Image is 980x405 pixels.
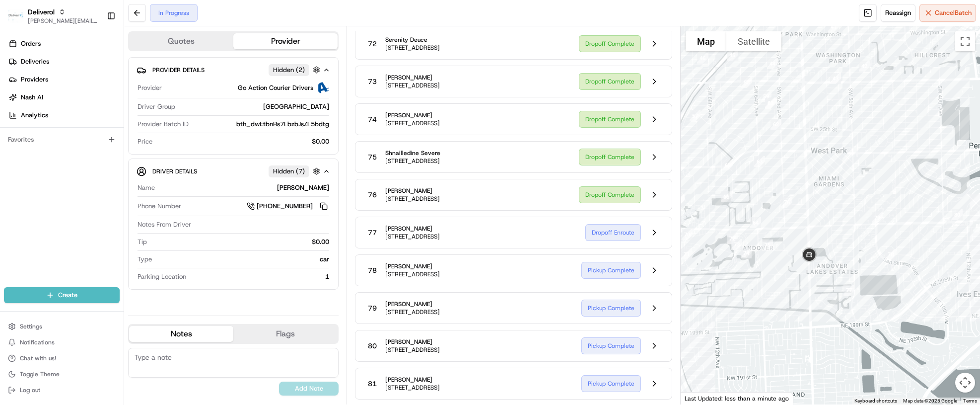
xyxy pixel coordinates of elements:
span: Analytics [21,111,48,120]
a: Analytics [4,107,124,123]
div: 65 [718,156,737,174]
span: Notifications [20,338,55,346]
div: Favorites [4,132,120,148]
span: Pylon [99,168,120,176]
span: Name [138,183,155,192]
button: Log out [4,383,120,397]
span: Price [138,137,152,146]
span: Hidden ( 7 ) [273,167,305,176]
span: [STREET_ADDRESS] [385,270,440,278]
button: Chat with us! [4,351,120,365]
span: Deliveries [21,57,49,66]
input: Clear [26,64,164,75]
img: ActionCourier.png [317,82,329,94]
button: Toggle fullscreen view [955,31,975,51]
img: Deliverol [8,9,24,23]
span: [PERSON_NAME] [385,111,440,119]
div: 71 [677,244,696,263]
span: Notes From Driver [138,220,191,229]
button: Show satellite imagery [726,31,781,51]
p: Welcome 👋 [10,40,181,56]
span: 80 [368,341,377,351]
span: Nash AI [21,93,43,102]
div: car [156,255,329,264]
div: 72 [723,229,742,248]
button: Hidden (7) [269,165,323,177]
span: [STREET_ADDRESS] [385,119,440,127]
span: Driver Details [152,167,197,175]
span: Serenity Deuce [385,36,440,44]
div: 73 [727,235,746,254]
div: Start new chat [34,95,163,105]
button: Create [4,287,120,303]
div: 70 [678,225,697,244]
a: 📗Knowledge Base [6,140,80,158]
button: Hidden (2) [269,64,323,76]
div: 42 [855,57,874,76]
button: Notifications [4,335,120,349]
span: [STREET_ADDRESS] [385,308,440,316]
button: Settings [4,320,120,333]
span: 76 [368,190,377,200]
div: 62 [767,115,785,134]
div: 75 [758,236,777,254]
span: Log out [20,386,40,394]
a: Powered byPylon [70,168,120,176]
span: Settings [20,323,42,330]
span: [PERSON_NAME] [385,338,440,346]
span: $0.00 [312,137,329,146]
button: Provider [233,33,338,49]
span: 79 [368,303,377,313]
a: Orders [4,36,124,52]
a: Open this area in Google Maps (opens a new window) [683,392,716,405]
span: [STREET_ADDRESS] [385,384,440,392]
span: [STREET_ADDRESS] [385,195,440,203]
div: 46 [693,49,712,68]
img: Nash [10,10,30,30]
span: 73 [368,77,377,86]
div: [PERSON_NAME] [159,183,329,192]
span: API Documentation [94,144,159,154]
button: Flags [233,326,338,342]
div: 63 [750,152,769,171]
div: 57 [686,106,704,125]
span: Map data ©2025 Google [903,398,957,404]
a: [PHONE_NUMBER] [247,201,329,212]
span: Shnailledine Severe [385,149,440,157]
span: Toggle Theme [20,370,60,378]
div: 80 [948,205,967,224]
span: Provider Details [152,66,205,74]
span: Parking Location [138,272,186,281]
div: 43 [826,69,845,88]
div: 💻 [84,145,92,153]
div: 66 [717,187,736,206]
button: [PERSON_NAME][EMAIL_ADDRESS][PERSON_NAME][DOMAIN_NAME] [28,17,99,25]
div: 41 [824,17,843,36]
span: 77 [368,228,377,238]
span: [PERSON_NAME] [385,225,440,233]
img: 1736555255976-a54dd68f-1ca7-489b-9aae-adbdc363a1c4 [10,95,28,113]
div: 60 [761,94,780,113]
div: 📗 [10,145,18,153]
span: [GEOGRAPHIC_DATA] [263,102,329,111]
span: [STREET_ADDRESS] [385,44,440,52]
span: Cancel Batch [935,8,972,17]
div: 74 [737,243,756,262]
div: 78 [881,245,900,264]
div: 58 [737,73,756,92]
span: Chat with us! [20,354,56,362]
button: CancelBatch [919,4,976,22]
div: 59 [757,87,775,106]
div: 44 [763,54,782,73]
span: Provider Batch ID [138,120,189,129]
button: DeliverolDeliverol[PERSON_NAME][EMAIL_ADDRESS][PERSON_NAME][DOMAIN_NAME] [4,4,103,28]
button: Provider DetailsHidden (2) [137,62,330,78]
span: Provider [138,83,162,92]
a: Providers [4,72,124,87]
button: Deliverol [28,7,55,17]
button: Notes [129,326,233,342]
span: 81 [368,379,377,389]
div: 76 [777,193,796,212]
span: Hidden ( 2 ) [273,66,305,75]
